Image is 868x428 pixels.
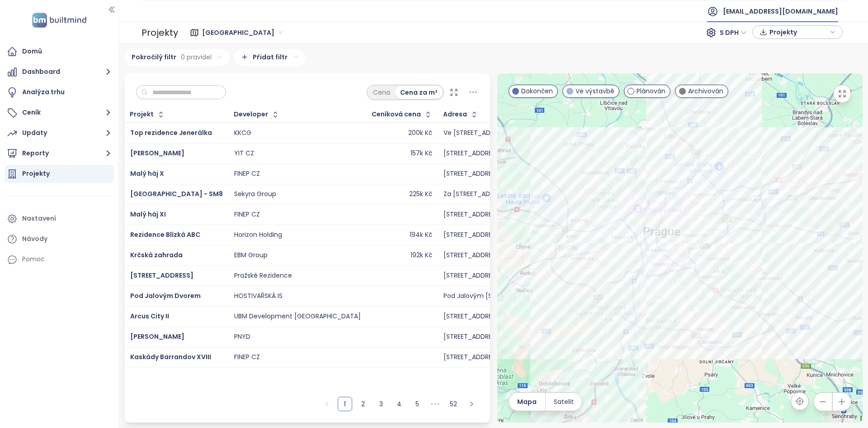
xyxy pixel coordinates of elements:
[469,401,474,407] span: right
[234,353,260,361] div: FINEP CZ
[546,393,582,411] button: Satelit
[22,127,47,139] div: Updaty
[5,104,114,122] button: Ceník
[443,353,502,361] div: [STREET_ADDRESS]
[688,86,723,96] span: Archivován
[234,333,250,341] div: PNYD
[130,352,211,361] a: Kaskády Barrandov XVIII
[5,250,114,269] div: Pomoc
[22,254,45,265] div: Pomoc
[410,397,425,411] li: 5
[443,111,467,117] div: Adresa
[130,189,223,198] a: [GEOGRAPHIC_DATA] - SM8
[125,49,230,66] div: Pokročilý filtr
[5,144,114,163] button: Reporty
[130,149,184,158] a: [PERSON_NAME]
[130,111,154,117] div: Projekt
[22,213,56,224] div: Nastavení
[443,333,502,341] div: [STREET_ADDRESS]
[181,52,212,62] span: 0 pravidel
[392,397,406,411] li: 4
[234,251,268,260] div: EBM Group
[443,149,502,158] div: [STREET_ADDRESS]
[130,169,164,178] a: Malý háj X
[395,86,443,99] div: Cena za m²
[410,251,432,260] div: 192k Kč
[517,397,537,407] span: Mapa
[5,43,114,61] a: Domů
[446,397,461,411] li: 52
[509,393,545,411] button: Mapa
[234,149,254,158] div: YIT CZ
[408,129,432,137] div: 200k Kč
[443,211,502,219] div: [STREET_ADDRESS]
[5,210,114,228] a: Nastavení
[554,397,574,407] span: Satelit
[443,313,502,321] div: [STREET_ADDRESS]
[234,111,268,117] div: Developer
[720,26,747,39] span: S DPH
[130,312,169,321] a: Arcus City II
[320,397,334,411] li: Předchozí strana
[234,190,276,198] div: Sekyra Group
[130,250,183,260] a: Krčská zahrada
[637,86,665,96] span: Plánován
[22,168,50,179] div: Projekty
[234,292,283,300] div: HOSTIVAŘSKÁ IS
[356,397,370,411] li: 2
[234,49,306,66] div: Přidat filtr
[723,0,838,22] span: [EMAIL_ADDRESS][DOMAIN_NAME]
[757,25,838,39] div: button
[130,128,212,137] a: Top rezidence Jenerálka
[5,83,114,101] a: Analýza trhu
[22,87,65,98] div: Analýza trhu
[5,230,114,248] a: Návody
[576,86,614,96] span: Ve výstavbě
[410,231,432,239] div: 194k Kč
[443,292,544,300] div: Pod Jalovým [STREET_ADDRESS]
[234,313,361,321] div: UBM Development [GEOGRAPHIC_DATA]
[29,11,89,29] img: logo
[130,271,193,280] a: [STREET_ADDRESS]
[372,111,421,117] div: Ceníková cena
[130,291,201,300] a: Pod Jalovým Dvorem
[338,397,352,411] li: 1
[320,397,334,411] button: left
[22,233,47,245] div: Návody
[447,397,460,411] a: 52
[5,165,114,183] a: Projekty
[428,397,443,411] li: Následujících 5 stran
[428,397,443,411] span: •••
[5,124,114,142] button: Updaty
[130,230,200,239] a: Rezidence Blízká ABC
[521,86,553,96] span: Dokončen
[234,129,251,137] div: KKCG
[5,63,114,81] button: Dashboard
[324,401,330,407] span: left
[22,46,42,57] div: Domů
[234,211,260,219] div: FINEP CZ
[769,25,828,39] span: Projekty
[142,24,178,42] div: Projekty
[464,397,479,411] li: Následující strana
[392,397,406,411] a: 4
[338,397,352,411] a: 1
[130,210,166,219] a: Malý háj XI
[234,170,260,178] div: FINEP CZ
[130,332,184,341] a: [PERSON_NAME]
[368,86,395,99] div: Cena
